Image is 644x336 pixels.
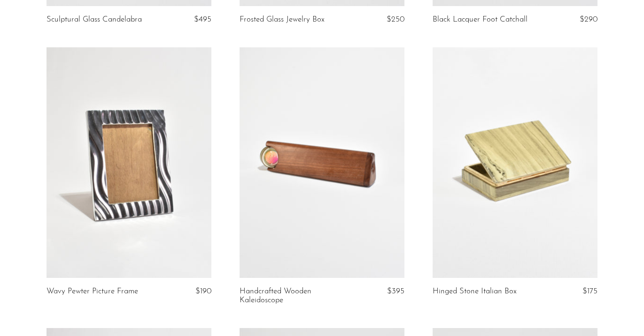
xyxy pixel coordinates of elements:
[580,15,597,23] span: $290
[387,15,404,23] span: $250
[582,287,597,295] span: $175
[433,287,517,296] a: Hinged Stone Italian Box
[433,15,528,24] a: Black Lacquer Foot Catchall
[195,287,211,295] span: $190
[240,287,349,305] a: Handcrafted Wooden Kaleidoscope
[387,287,404,295] span: $395
[194,15,211,23] span: $495
[47,287,138,296] a: Wavy Pewter Picture Frame
[47,15,142,24] a: Sculptural Glass Candelabra
[240,15,325,24] a: Frosted Glass Jewelry Box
